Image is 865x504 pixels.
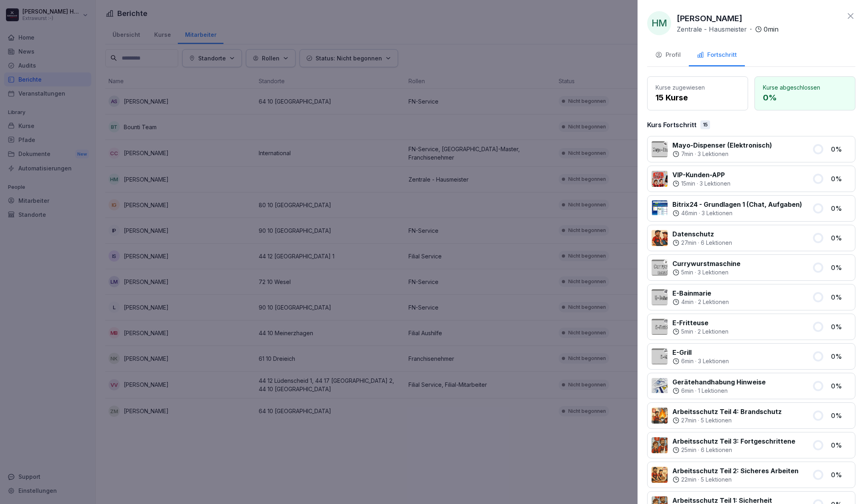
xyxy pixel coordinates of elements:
[831,174,851,184] p: 0 %
[672,318,728,328] p: E-Fritteuse
[831,440,851,450] p: 0 %
[764,24,778,34] p: 0 min
[647,120,696,130] p: Kurs Fortschritt
[681,357,694,365] p: 6 min
[677,24,747,34] p: Zentrale - Hausmeister
[647,45,689,66] button: Profil
[681,446,696,454] p: 25 min
[656,83,740,92] p: Kurse zugewiesen
[672,209,802,217] div: ·
[701,416,732,424] p: 5 Lektionen
[672,348,729,357] p: E-Grill
[831,144,851,154] p: 0 %
[672,170,730,180] p: VIP-Kunden-APP
[698,357,729,365] p: 3 Lektionen
[672,446,795,454] div: ·
[672,377,766,387] p: Gerätehandhabung Hinweise
[701,239,732,247] p: 6 Lektionen
[672,466,799,476] p: Arbeitsschutz Teil 2: Sicheres Arbeiten
[831,204,851,213] p: 0 %
[672,476,799,484] div: ·
[672,387,766,395] div: ·
[831,381,851,391] p: 0 %
[672,268,740,276] div: ·
[681,268,693,276] p: 5 min
[681,328,693,336] p: 5 min
[672,436,795,446] p: Arbeitsschutz Teil 3: Fortgeschrittene
[698,328,728,336] p: 2 Lektionen
[689,45,745,66] button: Fortschritt
[698,387,728,395] p: 1 Lektionen
[672,200,802,209] p: Bitrix24 - Grundlagen 1 (Chat, Aufgaben)
[700,180,730,188] p: 3 Lektionen
[672,407,782,416] p: Arbeitsschutz Teil 4: Brandschutz
[672,288,729,298] p: E-Bainmarie
[698,268,728,276] p: 3 Lektionen
[763,83,847,92] p: Kurse abgeschlossen
[702,209,732,217] p: 3 Lektionen
[831,470,851,480] p: 0 %
[672,150,772,158] div: ·
[672,328,728,336] div: ·
[701,446,732,454] p: 6 Lektionen
[677,24,778,34] div: ·
[681,209,697,217] p: 46 min
[672,357,729,365] div: ·
[831,411,851,420] p: 0 %
[831,233,851,243] p: 0 %
[672,416,782,424] div: ·
[681,150,693,158] p: 7 min
[672,239,732,247] div: ·
[701,476,732,484] p: 5 Lektionen
[677,12,742,24] p: [PERSON_NAME]
[763,92,847,104] p: 0 %
[681,476,696,484] p: 22 min
[672,298,729,306] div: ·
[681,416,696,424] p: 27 min
[672,229,732,239] p: Datenschutz
[681,180,695,188] p: 15 min
[647,11,671,35] div: HM
[655,50,681,60] div: Profil
[656,92,740,104] p: 15 Kurse
[831,352,851,361] p: 0 %
[698,298,729,306] p: 2 Lektionen
[697,50,737,60] div: Fortschritt
[672,259,740,268] p: Currywurstmaschine
[831,292,851,302] p: 0 %
[681,387,694,395] p: 6 min
[831,263,851,272] p: 0 %
[681,239,696,247] p: 27 min
[698,150,728,158] p: 3 Lektionen
[831,322,851,332] p: 0 %
[672,180,730,188] div: ·
[681,298,694,306] p: 4 min
[700,120,710,129] div: 15
[672,140,772,150] p: Mayo-Dispenser (Elektronisch)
